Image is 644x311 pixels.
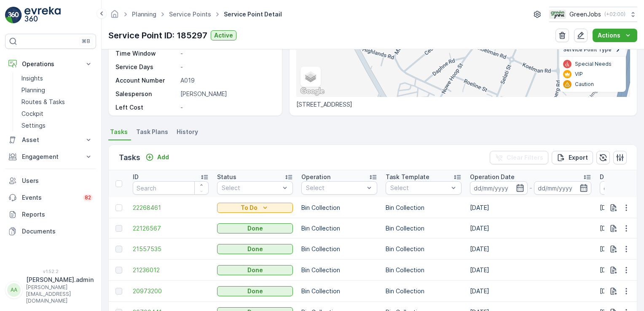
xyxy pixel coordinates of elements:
[115,267,122,273] div: Toggle Row Selected
[575,61,612,67] p: Special Needs
[386,173,429,181] p: Task Template
[575,81,594,88] p: Caution
[180,103,273,112] p: -
[22,193,78,202] p: Events
[22,210,93,219] p: Reports
[26,276,94,284] p: [PERSON_NAME].admin
[157,153,169,161] p: Add
[133,181,209,195] input: Search
[115,204,122,211] div: Toggle Row Selected
[386,287,462,295] p: Bin Collection
[115,103,177,112] p: Left Cost
[18,108,96,120] a: Cockpit
[180,76,273,85] p: A019
[18,96,96,108] a: Routes & Tasks
[386,224,462,233] p: Bin Collection
[115,76,177,85] p: Account Number
[247,287,263,295] p: Done
[301,204,377,212] p: Bin Collection
[241,204,258,212] p: To Do
[24,7,61,24] img: logo_light-DOdMpM7g.png
[22,136,79,144] p: Asset
[466,197,596,218] td: [DATE]
[575,71,583,78] p: VIP
[18,72,96,84] a: Insights
[119,152,140,164] p: Tasks
[470,181,528,195] input: dd/mm/yyyy
[217,203,293,213] button: To Do
[115,90,177,98] p: Salesperson
[301,287,377,295] p: Bin Collection
[466,281,596,302] td: [DATE]
[222,184,280,192] p: Select
[115,49,177,58] p: Time Window
[115,288,122,295] div: Toggle Row Selected
[222,10,284,19] span: Service Point Detail
[18,120,96,131] a: Settings
[490,151,548,164] button: Clear Filters
[5,269,96,274] span: v 1.52.2
[133,224,209,233] a: 22126567
[552,151,593,164] button: Export
[180,63,273,71] p: -
[5,189,96,206] a: Events82
[507,153,543,162] p: Clear Filters
[132,11,156,18] a: Planning
[386,266,462,274] p: Bin Collection
[217,223,293,233] button: Done
[296,100,630,109] p: [STREET_ADDRESS]
[247,266,263,274] p: Done
[21,121,46,130] p: Settings
[301,224,377,233] p: Bin Collection
[85,194,91,201] p: 82
[217,244,293,254] button: Done
[466,239,596,260] td: [DATE]
[390,184,448,192] p: Select
[5,148,96,165] button: Engagement
[593,29,637,42] button: Actions
[569,153,588,162] p: Export
[169,11,211,18] a: Service Points
[5,206,96,223] a: Reports
[470,173,515,181] p: Operation Date
[110,128,128,136] span: Tasks
[133,266,209,274] a: 21236012
[549,7,637,22] button: GreenJobs(+02:00)
[133,245,209,253] a: 21557535
[21,74,43,83] p: Insights
[386,245,462,253] p: Bin Collection
[301,67,320,86] a: Layers
[386,204,462,212] p: Bin Collection
[569,10,601,19] p: GreenJobs
[115,63,177,71] p: Service Days
[142,152,172,162] button: Add
[534,181,592,195] input: dd/mm/yyyy
[5,172,96,189] a: Users
[22,60,79,68] p: Operations
[7,283,21,297] div: AA
[21,98,65,106] p: Routes & Tasks
[604,11,625,18] p: ( +02:00 )
[108,29,207,42] p: Service Point ID: 185297
[5,131,96,148] button: Asset
[5,56,96,72] button: Operations
[82,38,90,45] p: ⌘B
[466,260,596,281] td: [DATE]
[466,218,596,239] td: [DATE]
[5,276,96,304] button: AA[PERSON_NAME].admin[PERSON_NAME][EMAIL_ADDRESS][DOMAIN_NAME]
[180,90,273,98] p: [PERSON_NAME]
[217,286,293,296] button: Done
[301,173,330,181] p: Operation
[133,204,209,212] a: 22268461
[133,287,209,295] a: 20973200
[5,7,22,24] img: logo
[22,153,79,161] p: Engagement
[301,245,377,253] p: Bin Collection
[217,265,293,275] button: Done
[115,246,122,252] div: Toggle Row Selected
[217,173,236,181] p: Status
[301,266,377,274] p: Bin Collection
